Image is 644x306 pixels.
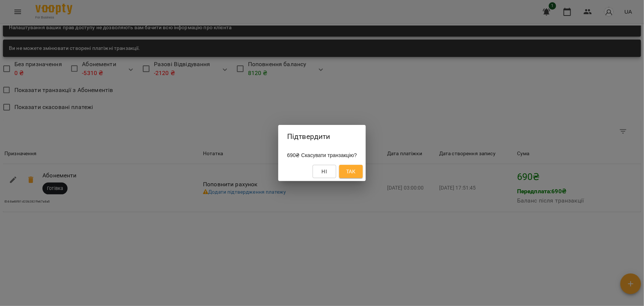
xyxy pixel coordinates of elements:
h2: Підтвердити [287,131,357,142]
button: Ні [313,165,336,178]
span: Ні [322,167,327,176]
span: Так [346,167,356,176]
button: Так [339,165,363,178]
div: 690₴ Скасувати транзакцію? [278,149,366,162]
